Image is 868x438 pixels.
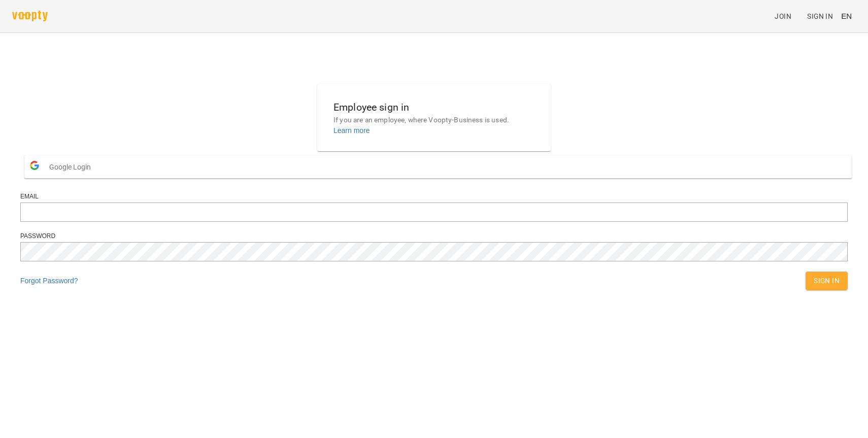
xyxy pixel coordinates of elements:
[24,155,852,178] button: Google Login
[775,10,791,22] span: Join
[333,99,535,115] h6: Employee sign in
[12,11,48,21] img: voopty.png
[20,277,78,285] a: Forgot Password?
[837,7,856,25] button: EN
[814,275,840,287] span: Sign In
[325,91,543,144] button: Employee sign inIf you are an employee, where Voopty-Business is used.Learn more
[333,126,370,134] a: Learn more
[806,272,848,290] button: Sign In
[803,7,837,25] a: Sign In
[49,157,96,177] span: Google Login
[20,192,848,201] div: Email
[841,11,852,21] span: EN
[333,115,535,125] p: If you are an employee, where Voopty-Business is used.
[20,232,848,241] div: Password
[807,10,833,22] span: Sign In
[771,7,803,25] a: Join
